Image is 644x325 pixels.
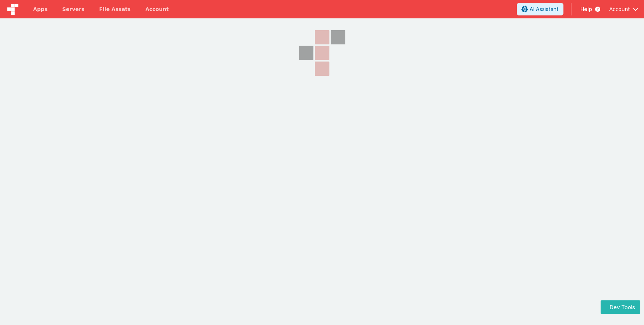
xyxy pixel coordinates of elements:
span: Help [580,6,592,13]
span: File Assets [99,6,131,13]
span: Servers [62,6,84,13]
button: AI Assistant [517,3,563,15]
button: Dev Tools [601,300,640,314]
span: Apps [33,6,47,13]
button: Account [609,6,638,13]
span: AI Assistant [530,6,559,13]
span: Account [609,6,630,13]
